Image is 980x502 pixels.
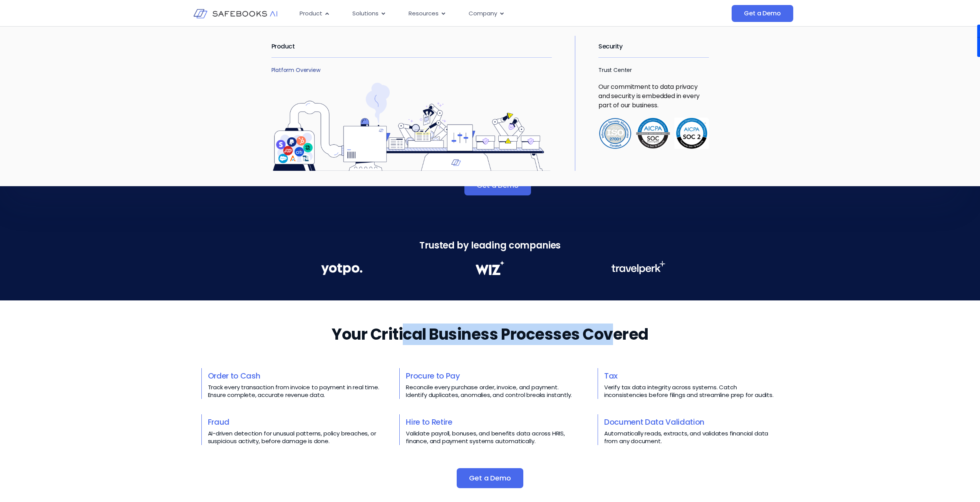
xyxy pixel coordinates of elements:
span: Get a Demo [477,182,518,189]
a: Trust Center [598,66,632,74]
p: Track every transaction from invoice to payment in real time. Ensure complete, accurate revenue d... [208,384,383,399]
h2: Your Critical Business Processes Covered​​ [332,324,648,345]
p: Validate payroll, bonuses, and benefits data across HRIS, finance, and payment systems automatica... [406,430,581,445]
a: Get a Demo [457,468,523,488]
a: Document Data Validation [604,417,704,427]
nav: Menu [293,6,655,21]
img: Financial Data Governance 1 [321,261,362,277]
div: Menu Toggle [293,6,655,21]
p: Automatically reads, extracts, and validates financial data from any document. [604,430,779,445]
span: Get a Demo [744,10,781,17]
h2: Security [598,36,709,57]
p: Reconcile every purchase order, invoice, and payment. Identify duplicates, anomalies, and control... [406,384,581,399]
img: Financial Data Governance 2 [472,261,508,275]
a: Procure to Pay [406,370,460,381]
a: Tax [604,370,618,381]
a: Platform Overview [271,66,320,74]
p: Verify tax data integrity across systems. Catch inconsistencies before filings and streamline pre... [604,384,779,399]
a: Fraud [208,417,230,427]
span: Resources [409,9,439,18]
a: Get a Demo [732,5,793,22]
span: Company [469,9,497,18]
span: Product [300,9,322,18]
span: Solutions [352,9,379,18]
h2: Product [271,36,552,57]
a: Hire to Retire [406,417,452,427]
a: Order to Cash [208,370,260,381]
p: AI-driven detection for unusual patterns, policy breaches, or suspicious activity, before damage ... [208,430,383,445]
span: Get a Demo [469,474,511,482]
img: Financial Data Governance 3 [611,261,665,274]
p: Our commitment to data privacy and security is embedded in every part of our business. [598,82,709,110]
